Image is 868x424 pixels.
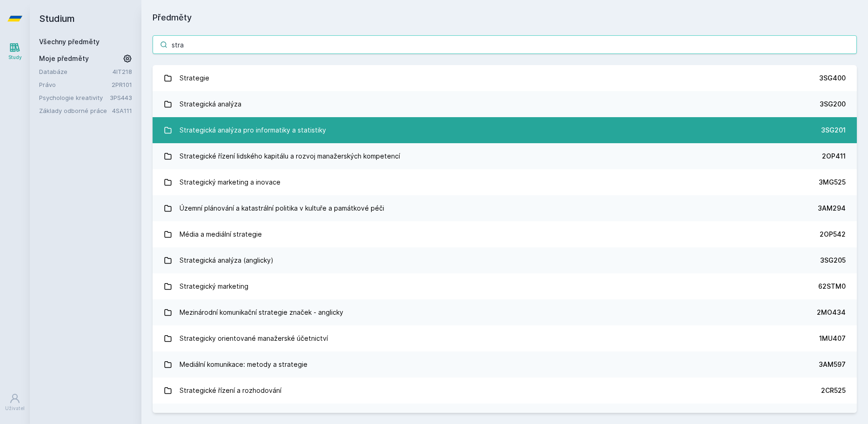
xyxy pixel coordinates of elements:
[180,251,274,270] div: Strategická analýza (anglicky)
[39,80,112,89] a: Právo
[180,329,328,348] div: Strategicky orientované manažerské účetnictví
[153,378,857,404] a: Strategické řízení a rozhodování 2CR525
[180,95,241,113] div: Strategická analýza
[819,178,846,187] div: 3MG525
[112,107,132,114] a: 4SA111
[153,273,857,299] a: Strategický marketing 62STM0
[821,412,846,421] div: 2CR201
[153,325,857,351] a: Strategicky orientované manažerské účetnictví 1MU407
[180,69,209,87] div: Strategie
[180,199,384,218] div: Územní plánování a katastrální politika v kultuře a památkové péči
[180,225,262,244] div: Média a mediální strategie
[180,121,326,139] div: Strategická analýza pro informatiky a statistiky
[110,94,132,101] a: 3PS443
[39,38,100,46] a: Všechny předměty
[180,147,400,166] div: Strategické řízení lidského kapitálu a rozvoj manažerských kompetencí
[820,230,846,239] div: 2OP542
[39,93,110,102] a: Psychologie kreativity
[153,299,857,325] a: Mezinárodní komunikační strategie značek - anglicky 2MO434
[180,303,343,322] div: Mezinárodní komunikační strategie značek - anglicky
[153,195,857,221] a: Územní plánování a katastrální politika v kultuře a památkové péči 3AM294
[819,360,846,369] div: 3AM597
[39,67,113,76] a: Databáze
[180,173,280,192] div: Strategický marketing a inovace
[822,152,846,161] div: 2OP411
[113,68,132,75] a: 4IT218
[153,65,857,91] a: Strategie 3SG400
[153,11,857,24] h1: Předměty
[2,388,28,417] a: Uživatel
[8,54,22,61] div: Study
[153,247,857,273] a: Strategická analýza (anglicky) 3SG205
[2,37,28,66] a: Study
[820,99,846,109] div: 3SG200
[180,355,307,374] div: Mediální komunikace: metody a strategie
[820,256,846,265] div: 3SG205
[817,308,846,317] div: 2MO434
[112,81,132,88] a: 2PR101
[180,381,281,400] div: Strategické řízení a rozhodování
[39,54,89,63] span: Moje předměty
[5,405,25,412] div: Uživatel
[153,91,857,117] a: Strategická analýza 3SG200
[153,117,857,143] a: Strategická analýza pro informatiky a statistiky 3SG201
[819,334,846,343] div: 1MU407
[821,386,846,395] div: 2CR525
[818,282,846,291] div: 62STM0
[153,143,857,169] a: Strategické řízení lidského kapitálu a rozvoj manažerských kompetencí 2OP411
[39,106,112,115] a: Základy odborné práce
[818,204,846,213] div: 3AM294
[821,126,846,135] div: 3SG201
[153,221,857,247] a: Média a mediální strategie 2OP542
[153,351,857,378] a: Mediální komunikace: metody a strategie 3AM597
[180,277,248,296] div: Strategický marketing
[153,35,857,54] input: Název nebo ident předmětu…
[153,169,857,195] a: Strategický marketing a inovace 3MG525
[819,73,846,83] div: 3SG400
